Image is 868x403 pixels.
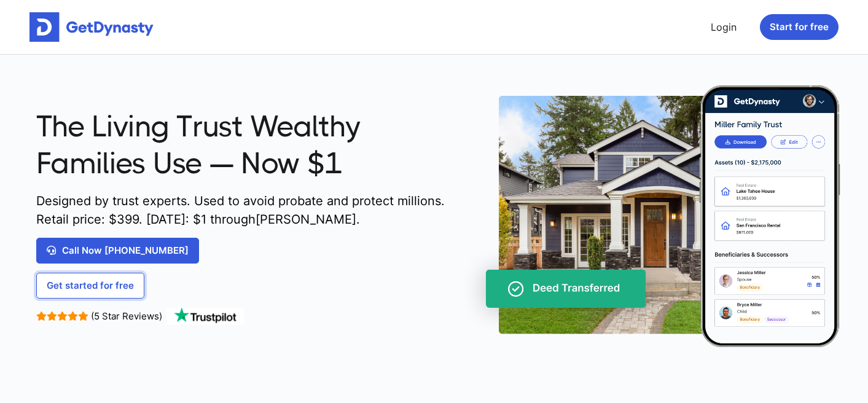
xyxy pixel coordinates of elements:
span: The Living Trust Wealthy Families Use — Now $1 [36,108,450,182]
img: Get started for free with Dynasty Trust Company [29,12,154,42]
span: Designed by trust experts. Used to avoid probate and protect millions. Retail price: $ 399 . [DAT... [36,192,450,229]
button: Start for free [760,14,839,40]
span: (5 Star Reviews) [91,310,162,322]
a: Call Now [PHONE_NUMBER] [36,238,199,264]
img: TrustPilot Logo [165,308,245,325]
img: trust-on-cellphone [459,85,841,347]
a: Login [706,15,741,39]
a: Get started for free [36,273,144,299]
